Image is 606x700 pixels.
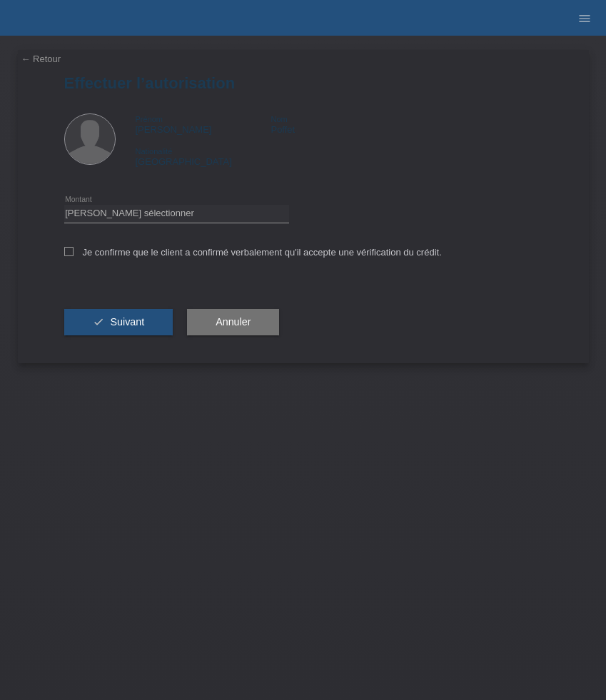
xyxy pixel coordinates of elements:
[577,11,592,26] i: menu
[110,316,144,328] span: Suivant
[570,14,599,22] a: menu
[64,74,542,92] h1: Effectuer l’autorisation
[64,309,173,336] button: check Suivant
[187,309,279,336] button: Annuler
[93,316,104,328] i: check
[271,113,406,135] div: Poffet
[136,147,173,156] span: Nationalité
[136,113,271,135] div: [PERSON_NAME]
[216,316,251,328] span: Annuler
[136,115,163,123] span: Prénom
[271,115,287,123] span: Nom
[136,146,271,167] div: [GEOGRAPHIC_DATA]
[21,54,61,64] a: ← Retour
[64,247,442,258] label: Je confirme que le client a confirmé verbalement qu'il accepte une vérification du crédit.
